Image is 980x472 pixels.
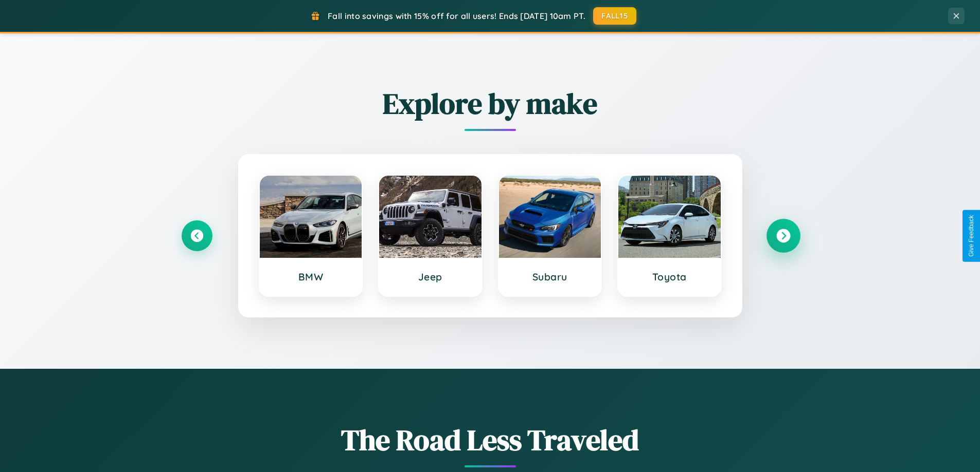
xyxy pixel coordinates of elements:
[968,215,975,257] div: Give Feedback
[593,7,636,25] button: FALL15
[509,271,591,283] h3: Subaru
[389,271,471,283] h3: Jeep
[270,271,352,283] h3: BMW
[182,84,799,123] h2: Explore by make
[182,420,799,460] h1: The Road Less Traveled
[328,11,585,21] span: Fall into savings with 15% off for all users! Ends [DATE] 10am PT.
[629,271,710,283] h3: Toyota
